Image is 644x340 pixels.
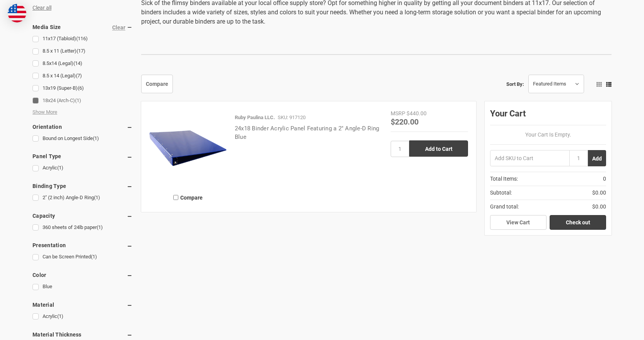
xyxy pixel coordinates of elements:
span: (1) [94,195,100,200]
span: (1) [97,224,103,230]
p: SKU: 917120 [278,114,306,121]
a: 18x24 (Arch-C) [32,96,133,106]
span: Subtotal: [490,189,512,197]
label: Compare [149,191,227,204]
button: Add [588,150,606,166]
span: (116) [76,36,88,41]
input: Add to Cart [409,140,468,157]
a: Clear all [32,5,51,11]
h5: Media Size [32,22,133,32]
span: (1) [57,313,63,319]
a: Check out [550,215,606,230]
span: Total Items: [490,175,518,183]
input: Add SKU to Cart [490,150,569,166]
a: 360 sheets of 24lb paper [32,222,133,233]
span: (7) [76,73,82,79]
span: 0 [603,175,606,183]
img: 24x18 Binder Acrylic Panel Featuring a 2" Angle-D Ring Blue [149,109,227,187]
span: Grand total: [490,203,519,211]
a: Blue [32,282,133,292]
span: (1) [75,97,81,103]
p: Your Cart Is Empty. [490,131,606,139]
a: View Cart [490,215,547,230]
a: 8.5x14 (Legal) [32,58,133,69]
a: 8.5 x 14 (Legal) [32,71,133,81]
span: (1) [57,165,63,171]
div: Your Cart [490,107,606,125]
a: 13x19 (Super-B) [32,83,133,94]
h5: Panel Type [32,152,133,161]
a: Compare [141,75,173,93]
h5: Presentation [32,241,133,250]
span: $0.00 [592,203,606,211]
h5: Capacity [32,211,133,220]
span: $220.00 [391,116,419,126]
a: 8.5 x 11 (Letter) [32,46,133,56]
a: Can be Screen Printed [32,252,133,262]
img: duty and tax information for United States [8,4,26,22]
span: (17) [77,48,85,54]
h5: Material Thickness [32,330,133,339]
h5: Material [32,300,133,309]
a: Clear [112,24,125,31]
h5: Orientation [32,122,133,132]
a: Bound on Longest Side [32,133,133,144]
span: (1) [93,135,99,141]
span: $440.00 [407,110,427,116]
a: 24x18 Binder Acrylic Panel Featuring a 2" Angle-D Ring Blue [235,125,379,141]
label: Sort By: [506,78,524,90]
h5: Binding Type [32,181,133,191]
input: Compare [173,195,178,200]
a: 2" (2 inch) Angle-D Ring [32,193,133,203]
a: Acrylic [32,311,133,322]
p: Ruby Paulina LLC. [235,114,275,121]
div: MSRP [391,109,405,118]
a: 11x17 (Tabloid) [32,34,133,44]
span: (6) [78,85,84,91]
span: (1) [91,254,97,260]
span: $0.00 [592,189,606,197]
span: (14) [73,60,82,66]
span: Show More [32,108,57,116]
a: Acrylic [32,163,133,173]
h5: Color [32,270,133,280]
